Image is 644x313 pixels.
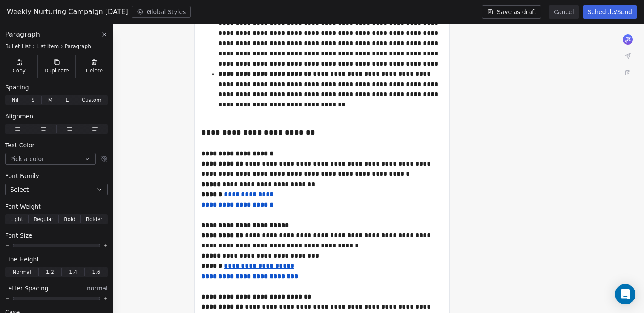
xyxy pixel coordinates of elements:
[5,112,36,121] span: Alignment
[34,215,53,223] span: Regular
[48,96,52,104] span: M
[87,284,108,293] span: normal
[10,215,23,223] span: Light
[86,67,103,74] span: Delete
[5,141,34,149] span: Text Color
[86,215,103,223] span: Bolder
[5,29,40,40] span: Paragraph
[615,284,635,304] div: Open Intercom Messenger
[5,284,49,293] span: Letter Spacing
[11,96,18,104] span: Nil
[482,5,542,19] button: Save as draft
[5,255,39,264] span: Line Height
[5,153,96,165] button: Pick a color
[37,43,59,50] span: List Item
[549,5,579,19] button: Cancel
[5,172,39,180] span: Font Family
[5,231,32,240] span: Font Size
[5,202,41,211] span: Font Weight
[66,96,69,104] span: L
[64,215,75,223] span: Bold
[32,96,35,104] span: S
[12,67,26,74] span: Copy
[44,67,69,74] span: Duplicate
[92,268,100,276] span: 1.6
[10,185,29,194] span: Select
[132,6,191,18] button: Global Styles
[46,268,54,276] span: 1.2
[65,43,91,50] span: Paragraph
[12,268,31,276] span: Normal
[5,43,31,50] span: Bullet List
[5,83,29,92] span: Spacing
[7,7,128,17] span: Weekly Nurturing Campaign [DATE]
[583,5,637,19] button: Schedule/Send
[82,96,101,104] span: Custom
[69,268,77,276] span: 1.4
